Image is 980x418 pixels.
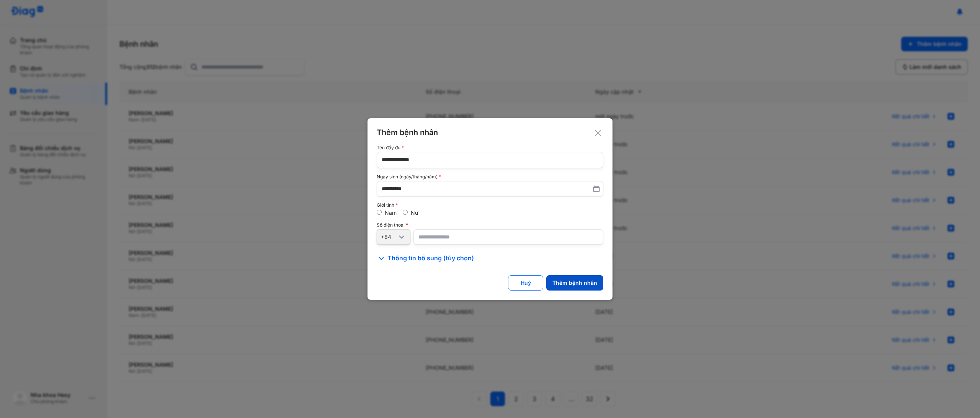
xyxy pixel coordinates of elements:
label: Nữ [411,209,418,216]
label: Nam [385,209,397,216]
div: Ngày sinh (ngày/tháng/năm) [377,174,603,180]
div: Giới tính [377,202,603,208]
div: Số điện thoại [377,222,603,228]
button: Huỷ [508,275,543,291]
div: Tên đầy đủ [377,145,603,150]
button: Thêm bệnh nhân [546,275,603,291]
div: Thêm bệnh nhân [377,127,603,137]
div: Thêm bệnh nhân [552,279,597,286]
span: Thông tin bổ sung (tùy chọn) [387,254,474,263]
div: +84 [381,233,397,240]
